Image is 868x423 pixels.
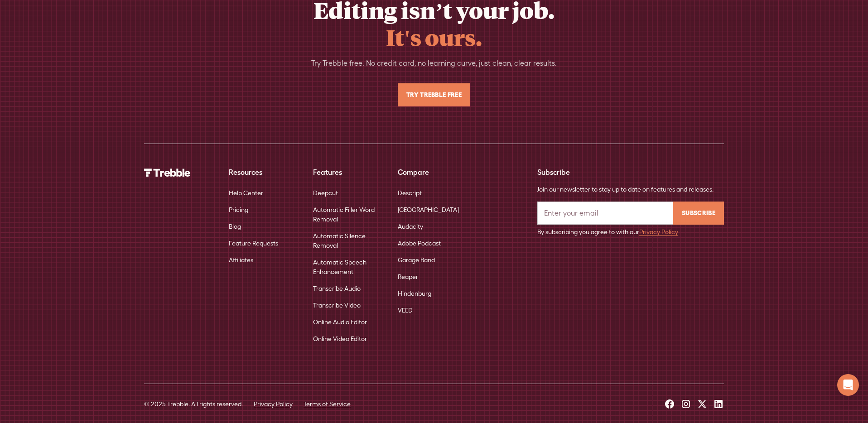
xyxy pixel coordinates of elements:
a: Automatic Silence Removal [313,228,383,254]
a: Help Center [229,185,263,202]
a: Hindenburg [398,285,431,302]
a: Online Video Editor [313,331,367,347]
form: Email Form [537,202,724,237]
div: Try Trebble free. No credit card, no learning curve, just clean, clear results. [311,58,557,69]
a: Deepcut [313,185,338,202]
a: Garage Band [398,252,435,269]
a: Privacy Policy [639,228,678,236]
div: Subscribe [537,167,724,178]
a: Affiliates [229,252,253,269]
div: Join our newsletter to stay up to date on features and releases. [537,185,724,194]
a: Privacy Policy [254,399,293,409]
a: Automatic Speech Enhancement [313,254,383,280]
a: Automatic Filler Word Removal [313,202,383,228]
a: Pricing [229,202,248,218]
a: Blog [229,218,241,235]
div: © 2025 Trebble. All rights reserved. [144,399,243,409]
a: Transcribe Audio [313,280,361,297]
a: Adobe Podcast [398,235,441,252]
a: Try Trebble Free [398,83,470,106]
a: Reaper [398,269,418,285]
a: [GEOGRAPHIC_DATA] [398,202,459,218]
div: Features [313,167,383,178]
a: Transcribe Video [313,297,361,314]
div: By subscribing you agree to with our [537,227,724,237]
div: Compare [398,167,468,178]
a: Terms of Service [304,399,351,409]
div: Resources [229,167,299,178]
a: VEED [398,302,413,319]
a: Feature Requests [229,235,278,252]
div: Open Intercom Messenger [837,374,859,396]
a: Online Audio Editor [313,314,367,331]
input: Enter your email [537,202,673,225]
img: Trebble Logo - AI Podcast Editor [144,168,191,177]
a: Audacity [398,218,423,235]
a: Descript [398,185,422,202]
input: Subscribe [673,202,724,225]
span: It's ours. [386,22,482,52]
